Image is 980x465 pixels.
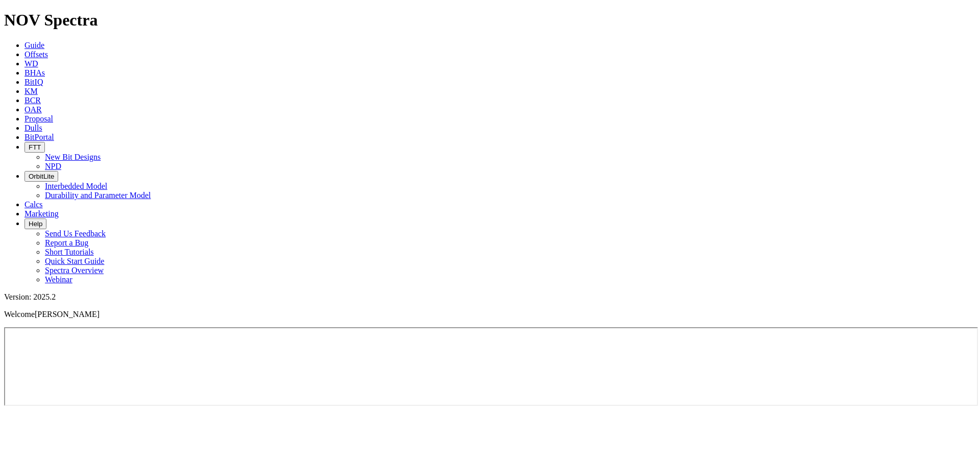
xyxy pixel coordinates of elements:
[45,182,107,190] a: Interbedded Model
[45,257,104,265] a: Quick Start Guide
[29,143,41,151] span: FTT
[24,124,42,132] a: Dulls
[35,310,100,319] span: [PERSON_NAME]
[45,229,106,238] a: Send Us Feedback
[24,50,48,59] a: Offsets
[24,68,45,77] a: BHAs
[45,248,94,256] a: Short Tutorials
[45,162,61,170] a: NPD
[29,173,54,180] span: OrbitLite
[24,78,43,86] a: BitIQ
[45,153,101,161] a: New Bit Designs
[45,266,104,275] a: Spectra Overview
[29,220,42,228] span: Help
[24,105,42,114] a: OAR
[45,191,151,200] a: Durability and Parameter Model
[4,11,976,30] h1: NOV Spectra
[45,275,72,284] a: Webinar
[24,218,46,229] button: Help
[45,238,88,247] a: Report a Bug
[24,96,41,105] a: BCR
[24,209,59,218] a: Marketing
[24,200,43,209] a: Calcs
[4,292,976,302] div: Version: 2025.2
[24,142,45,153] button: FTT
[24,87,38,95] a: KM
[24,171,58,182] button: OrbitLite
[4,310,976,319] p: Welcome
[24,114,53,123] a: Proposal
[24,59,38,68] a: WD
[24,41,44,50] a: Guide
[24,133,54,141] a: BitPortal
